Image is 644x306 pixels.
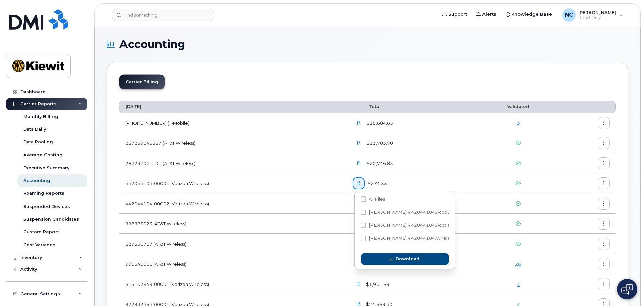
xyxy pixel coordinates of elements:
[515,261,521,267] a: 28
[369,236,460,241] span: [PERSON_NAME].442044104.Wirele...txt
[119,214,347,234] td: 998975023 (AT&T Wireless)
[365,281,389,288] span: $1,901.69
[119,101,347,113] th: [DATE]
[361,224,449,229] span: Kiewit.442044104.Acct & Wireless Charges Detail Summary Usage_202507.txt
[621,284,633,295] img: Open chat
[365,120,393,126] span: $15,684.65
[353,117,365,129] a: Kiewit.973402207.statement-DETAIL-Jun30-Jul292025.pdf
[353,218,365,229] a: Kiewit.998975023_20250708_F.pdf
[517,120,520,126] a: 3
[365,180,387,187] span: -$274.35
[369,196,385,202] span: All Files
[119,39,185,49] span: Accounting
[478,101,558,113] th: Validated
[361,253,449,265] button: Download
[119,133,347,153] td: 287259046887 (AT&T Wireless)
[369,210,462,215] span: [PERSON_NAME].442044104.Accoun...txt
[369,223,460,228] span: [PERSON_NAME].442044104.Acct &...txt
[365,140,393,146] span: $13,703.70
[361,211,449,216] span: Kiewit.442044104.Account & Wireless Summary_202507.txt
[353,258,365,270] a: Kiewit.990540011_20250727_F.pdf
[119,234,347,254] td: 829556767 (AT&T Wireless)
[517,281,520,287] a: 1
[353,137,365,149] a: Kiewit.287259046887_20250702_F.pdf
[365,160,393,167] span: $20,746.83
[353,104,381,109] span: Total
[119,193,347,214] td: 442044104-00002 (Verizon Wireless)
[119,254,347,274] td: 990540011 (AT&T Wireless)
[361,237,449,242] span: Kiewit.442044104.Wireless Usage Detail_202507.txt
[119,274,347,294] td: 313102649-00001 (Verizon Wireless)
[119,173,347,193] td: 442044104-00001 (Verizon Wireless)
[119,153,347,173] td: 287237071101 (AT&T Wireless)
[353,238,365,250] a: Kiewit.829556767_20250702_F.pdf
[396,256,419,262] span: Download
[119,113,347,133] td: [PHONE_NUMBER] (T-Mobile)
[353,157,365,169] a: Kiewit.287237071101_20250702_F.pdf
